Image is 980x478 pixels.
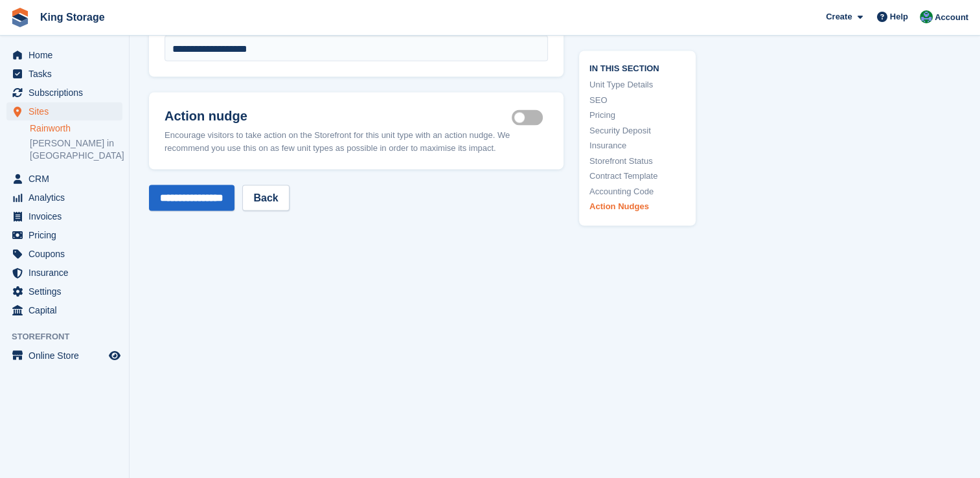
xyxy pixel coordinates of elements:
[589,154,685,167] a: Storefront Status
[165,108,512,124] h2: Action nudge
[890,10,908,23] span: Help
[28,282,106,301] span: Settings
[512,117,548,119] label: Is active
[107,348,122,363] a: Preview store
[30,122,122,135] a: Rainworth
[28,226,106,244] span: Pricing
[589,78,685,91] a: Unit Type Details
[12,330,129,343] span: Storefront
[920,10,933,23] img: John King
[6,264,122,282] a: menu
[6,347,122,365] a: menu
[28,84,106,102] span: Subscriptions
[589,139,685,152] a: Insurance
[165,129,548,154] div: Encourage visitors to take action on the Storefront for this unit type with an action nudge. We r...
[6,65,122,83] a: menu
[6,188,122,207] a: menu
[589,170,685,183] a: Contract Template
[935,11,968,24] span: Account
[35,6,110,28] a: King Storage
[6,301,122,319] a: menu
[6,226,122,244] a: menu
[28,65,106,83] span: Tasks
[589,200,685,213] a: Action Nudges
[6,170,122,188] a: menu
[28,207,106,225] span: Invoices
[28,46,106,64] span: Home
[6,102,122,120] a: menu
[28,347,106,365] span: Online Store
[589,109,685,122] a: Pricing
[28,245,106,263] span: Coupons
[30,137,122,162] a: [PERSON_NAME] in [GEOGRAPHIC_DATA]
[28,188,106,207] span: Analytics
[6,207,122,225] a: menu
[826,10,852,23] span: Create
[589,185,685,198] a: Accounting Code
[589,93,685,106] a: SEO
[28,102,106,120] span: Sites
[6,282,122,301] a: menu
[6,245,122,263] a: menu
[10,8,30,27] img: stora-icon-8386f47178a22dfd0bd8f6a31ec36ba5ce8667c1dd55bd0f319d3a0aa187defe.svg
[28,170,106,188] span: CRM
[589,124,685,137] a: Security Deposit
[6,84,122,102] a: menu
[28,264,106,282] span: Insurance
[28,301,106,319] span: Capital
[242,185,289,211] a: Back
[589,61,685,73] span: In this section
[6,46,122,64] a: menu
